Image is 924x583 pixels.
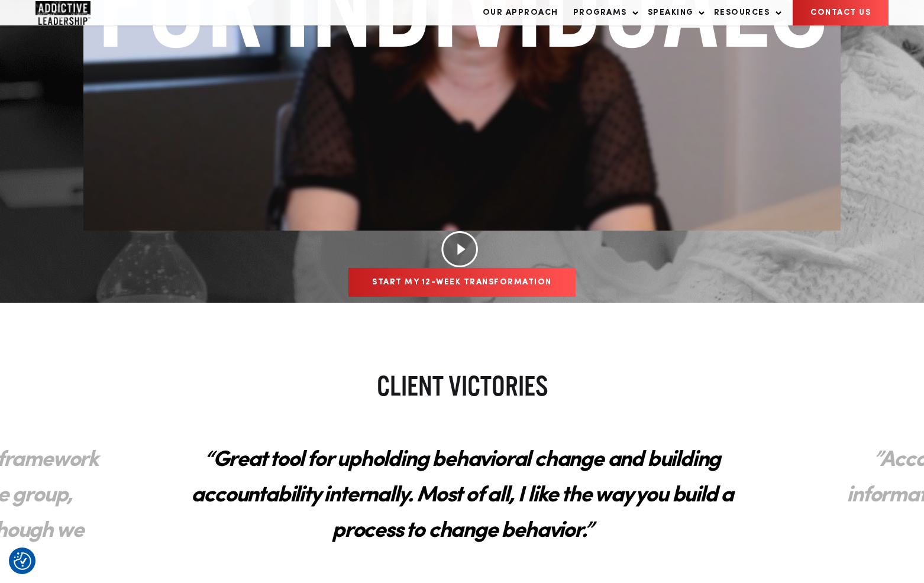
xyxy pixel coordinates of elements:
[219,368,705,403] h2: CLIENT VICTORIES
[35,1,91,25] img: Company Logo
[166,431,758,561] h2: “Great tool for upholding behavioral change and building accountability internally. Most of all, ...
[642,1,705,25] a: Speaking
[14,552,31,570] img: Revisit consent button
[708,1,782,25] a: Resources
[477,1,564,25] a: Our Approach
[14,552,31,570] button: Consent Preferences
[35,1,106,25] a: Home
[441,231,478,268] img: Play video
[567,1,639,25] a: Programs
[348,268,576,297] a: Start my 12-week transformation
